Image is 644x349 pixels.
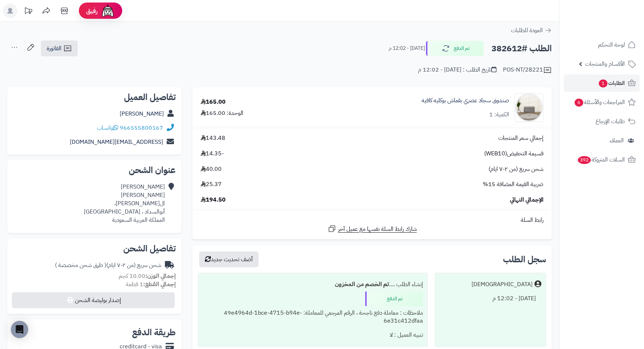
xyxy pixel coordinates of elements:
span: 392 [578,156,591,164]
a: [PERSON_NAME] [120,109,164,118]
span: إجمالي سعر المنتجات [498,134,543,142]
a: الطلبات1 [564,74,640,92]
div: تم الدفع [365,292,423,306]
span: رفيق [86,7,98,15]
div: شحن سريع (من ٢-٧ ايام) [55,261,161,270]
a: الفاتورة [41,40,78,56]
span: 6 [575,99,583,107]
div: [PERSON_NAME] [PERSON_NAME] ال[PERSON_NAME]، أبوالسداد ، [GEOGRAPHIC_DATA] المملكة العربية السعودية [84,183,165,224]
span: السلات المتروكة [577,155,625,165]
small: [DATE] - 12:02 م [389,45,425,52]
a: شارك رابط السلة نفسها مع عميل آخر [328,224,417,233]
div: ملاحظات : معاملة دفع ناجحة ، الرقم المرجعي للمعاملة: 49e4964d-1bce-4715-b94e-6e31c412dfaa [203,306,423,328]
span: العودة للطلبات [511,26,543,35]
h2: تفاصيل الشحن [13,244,176,253]
h2: عنوان الشحن [13,166,176,174]
img: ai-face.png [101,4,115,18]
a: المراجعات والأسئلة6 [564,94,640,111]
b: تم الخصم من المخزون [335,280,389,289]
span: قسيمة التخفيض(WEB10) [484,150,543,158]
span: الطلبات [598,78,625,88]
div: Open Intercom Messenger [11,321,28,338]
div: [DATE] - 12:02 م [439,292,541,306]
a: طلبات الإرجاع [564,113,640,130]
h2: الطلب #382612 [491,41,552,56]
span: لوحة التحكم [598,40,625,50]
span: العملاء [610,135,624,146]
span: 1 [599,79,607,87]
span: المراجعات والأسئلة [574,97,625,107]
div: تنبيه العميل : لا [203,328,423,342]
a: العملاء [564,132,640,149]
span: شارك رابط السلة نفسها مع عميل آخر [338,225,417,233]
small: 10.00 كجم [119,272,176,280]
span: ضريبة القيمة المضافة 15% [483,180,543,189]
a: واتساب [97,124,118,132]
div: الكمية: 1 [489,111,509,119]
a: لوحة التحكم [564,36,640,53]
div: رابط السلة [195,216,549,224]
span: 40.00 [201,165,222,173]
div: POS-NT/28221 [503,66,552,74]
span: ( طرق شحن مخصصة ) [55,261,106,270]
a: تحديثات المنصة [19,4,37,20]
div: 165.00 [201,98,226,106]
strong: إجمالي الوزن: [145,272,176,280]
strong: إجمالي القطع: [143,280,176,289]
a: السلات المتروكة392 [564,151,640,168]
h2: تفاصيل العميل [13,93,176,102]
div: [DEMOGRAPHIC_DATA] [472,280,533,289]
small: 1 قطعة [126,280,176,289]
a: صندوق سجاد عصري بقماش بوكليه كافيه [422,96,509,105]
button: أضف تحديث جديد [199,251,259,267]
span: الفاتورة [47,44,61,53]
span: الإجمالي النهائي [510,196,543,204]
div: تاريخ الطلب : [DATE] - 12:02 م [418,66,496,74]
button: إصدار بوليصة الشحن [12,292,175,308]
span: الأقسام والمنتجات [585,59,625,69]
img: 1753261164-1-90x90.jpg [515,93,543,122]
span: 194.50 [201,196,226,204]
span: 143.48 [201,134,225,142]
h3: سجل الطلب [503,255,546,264]
h2: طريقة الدفع [132,328,176,337]
span: 25.37 [201,180,222,189]
a: [EMAIL_ADDRESS][DOMAIN_NAME] [70,138,163,146]
div: الوحدة: 165.00 [201,109,243,117]
span: طلبات الإرجاع [596,116,625,126]
a: 966555800167 [120,124,163,132]
button: تم الدفع [426,41,484,56]
span: -14.35 [201,150,224,158]
a: العودة للطلبات [511,26,552,35]
span: شحن سريع (من ٢-٧ ايام) [489,165,543,173]
div: إنشاء الطلب .... [203,277,423,292]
